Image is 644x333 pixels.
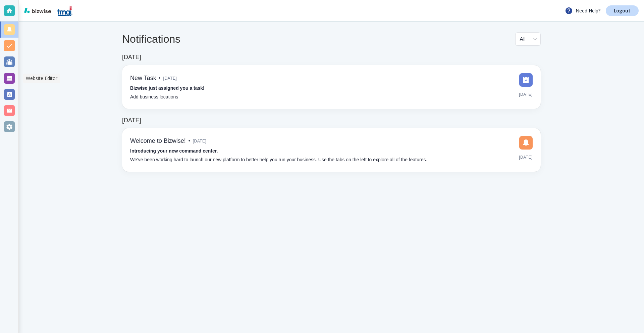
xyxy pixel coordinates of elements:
[130,85,205,91] strong: Bizwise just assigned you a task!
[519,152,533,162] span: [DATE]
[24,8,51,13] img: bizwise
[122,117,141,124] h6: [DATE]
[57,5,73,16] img: TMGI HAZMAT
[193,136,207,146] span: [DATE]
[122,128,541,172] a: Welcome to Bizwise!•[DATE]Introducing your new command center.We’ve been working hard to launch o...
[614,8,631,13] p: Logout
[189,137,190,145] p: •
[26,75,57,82] p: Website Editor
[122,65,541,109] a: New Task•[DATE]Bizwise just assigned you a task!Add business locations[DATE]
[159,75,161,82] p: •
[565,7,600,15] p: Need Help?
[606,5,639,16] a: Logout
[519,136,533,150] img: DashboardSidebarNotification.svg
[520,33,536,45] div: All
[122,54,141,61] h6: [DATE]
[130,93,178,101] p: Add business locations
[130,156,427,164] p: We’ve been working hard to launch our new platform to better help you run your business. Use the ...
[130,137,186,145] h6: Welcome to Bizwise!
[519,89,533,99] span: [DATE]
[519,73,533,87] img: DashboardSidebarTasks.svg
[130,75,156,82] h6: New Task
[122,33,180,45] h4: Notifications
[130,148,218,154] strong: Introducing your new command center.
[163,73,177,83] span: [DATE]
